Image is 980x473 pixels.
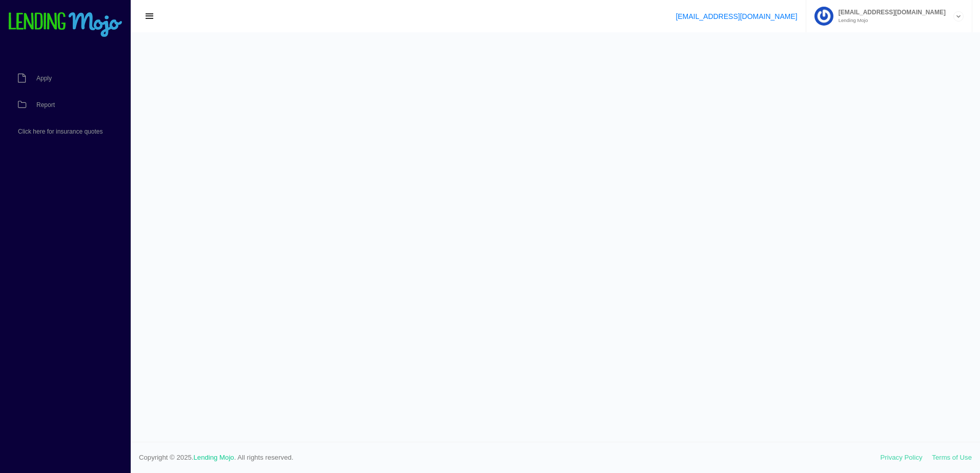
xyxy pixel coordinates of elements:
a: Lending Mojo [194,454,234,461]
span: Report [36,102,55,108]
a: Terms of Use [932,454,972,461]
a: Privacy Policy [881,454,923,461]
small: Lending Mojo [833,18,946,23]
a: [EMAIL_ADDRESS][DOMAIN_NAME] [676,12,797,20]
span: Click here for insurance quotes [18,128,103,135]
span: [EMAIL_ADDRESS][DOMAIN_NAME] [833,9,946,15]
img: logo-small.png [8,12,123,38]
img: Profile image [814,7,833,26]
span: Apply [36,75,52,81]
span: Copyright © 2025. . All rights reserved. [139,453,881,463]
